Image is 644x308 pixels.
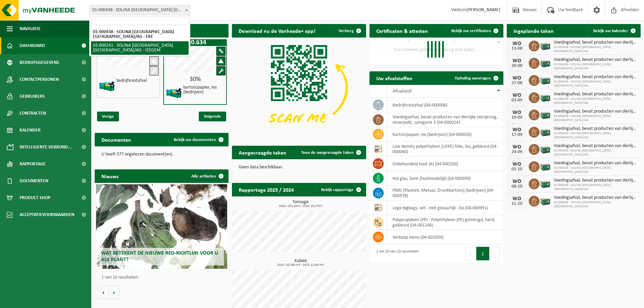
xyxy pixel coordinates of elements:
h2: Nieuws [95,169,125,183]
button: Volgende [109,286,119,299]
span: Gebruikers [20,88,45,105]
p: U heeft 577 ongelezen document(en). [101,152,222,157]
h4: karton/papier, los (bedrijven) [183,85,224,95]
strong: [PERSON_NAME] [467,7,500,13]
h4: bedrijfsrestafval [116,78,147,83]
h2: Download nu de Vanheede+ app! [232,24,322,37]
div: 17-09 [510,133,524,137]
h2: Rapportage 2025 / 2024 [232,183,301,196]
img: Download de VHEPlus App [232,38,366,138]
a: Ophaling aanvragen [449,71,503,85]
span: Bekijk uw documenten [174,138,216,142]
div: 27-08 [510,81,524,86]
span: Toon de aangevraagde taken [301,150,354,155]
span: Voedingsafval, bevat producten van dierlijke oorsprong, onverpakt, categorie 3 [554,178,637,183]
img: PB-LB-0680-HPE-GN-01 [540,40,551,51]
td: hol glas, bont (huishoudelijk) (04-000209) [387,171,503,186]
span: Voedingsafval, bevat producten van dierlijke oorsprong, onverpakt, categorie 3 [554,109,637,114]
span: Wat betekent de nieuwe RED-richtlijn voor u als klant? [101,251,218,262]
span: Kalender [20,122,41,139]
li: 01-000438 - SOLINA [GEOGRAPHIC_DATA] [GEOGRAPHIC_DATA]/AG - EKE [91,28,189,41]
button: Vorige [98,286,109,299]
div: 30% [164,76,226,83]
td: karton/papier, los (bedrijven) (04-000026) [387,127,503,142]
span: 01-000438 - SOLINA [GEOGRAPHIC_DATA] [GEOGRAPHIC_DATA]/AG [554,149,637,157]
a: Wat betekent de nieuwe RED-richtlijn voor u als klant? [96,184,227,269]
span: Voedingsafval, bevat producten van dierlijke oorsprong, onverpakt, categorie 3 [554,195,637,200]
span: Afvalstof [392,89,412,94]
div: 08-10 [510,184,524,189]
td: PMD (Plastiek, Metaal, Drankkartons) (bedrijven) (04-000978) [387,186,503,200]
a: Alle artikelen [186,169,228,183]
span: Intelligente verbond... [20,139,72,156]
div: 1 tot 10 van 10 resultaten [373,246,419,261]
span: 01-000438 - SOLINA [GEOGRAPHIC_DATA] [GEOGRAPHIC_DATA]/AG [554,45,637,53]
div: WO [510,58,524,64]
a: Bekijk rapportage [316,183,365,196]
span: 01-000438 - SOLINA [GEOGRAPHIC_DATA] [GEOGRAPHIC_DATA]/AG [554,97,637,105]
img: PB-LB-0680-HPE-GN-01 [540,143,551,155]
div: 24-09 [510,150,524,155]
span: 01-000438 - SOLINA [GEOGRAPHIC_DATA] [GEOGRAPHIC_DATA]/AG [554,114,637,122]
div: 10-09 [510,115,524,120]
span: Voedingsafval, bevat producten van dierlijke oorsprong, onverpakt, categorie 3 [554,57,637,63]
h2: Uw afvalstoffen [369,71,419,85]
span: 01-000438 - SOLINA BELGIUM NV/AG - EKE [90,5,190,15]
h2: Documenten [95,133,138,146]
div: 13-08 [510,46,524,51]
div: 20-08 [510,64,524,68]
span: Volgende [199,112,226,121]
img: PB-LB-0680-HPE-GN-01 [540,109,551,120]
span: Verberg [339,29,354,33]
span: Voedingsafval, bevat producten van dierlijke oorsprong, onverpakt, categorie 3 [554,126,637,132]
div: WO [510,196,524,202]
div: WO [510,93,524,98]
td: verkoop items (04-001834) [387,230,503,244]
div: WO [510,41,524,46]
div: WO [510,179,524,184]
span: 01-000438 - SOLINA [GEOGRAPHIC_DATA] [GEOGRAPHIC_DATA]/AG [554,200,637,209]
h2: Certificaten & attesten [369,24,435,37]
span: 2024: 133,320 t - 2025: 65,570 t [235,205,366,208]
img: PB-LB-0680-HPE-GN-01 [540,57,551,68]
td: polypropyleen (PP) - Polyethyleen (PE) gemengd, hard, gekleurd (04-001248) [387,215,503,230]
span: 01-000438 - SOLINA [GEOGRAPHIC_DATA] [GEOGRAPHIC_DATA]/AG [554,80,637,88]
div: WO [510,75,524,81]
div: 15-10 [510,202,524,206]
span: Documenten [20,172,48,189]
p: 1 van 10 resultaten [101,275,225,280]
span: Bekijk uw kalender [593,29,628,33]
button: Previous [466,247,476,260]
div: 03-09 [510,98,524,103]
h1: Z20.634 [165,39,225,46]
img: HK-XZ-20-GN-12 [99,78,116,95]
img: HK-XZ-20-GN-12 [166,85,183,101]
h3: Tonnage [235,200,366,208]
div: 01-10 [510,167,524,172]
span: Bedrijfsgegevens [20,54,59,71]
span: 01-000438 - SOLINA [GEOGRAPHIC_DATA] [GEOGRAPHIC_DATA]/AG [554,132,637,140]
span: Contracten [20,105,46,122]
span: Voedingsafval, bevat producten van dierlijke oorsprong, onverpakt, categorie 3 [554,143,637,149]
img: PB-LB-0680-HPE-GN-01 [540,195,551,206]
div: WO [510,127,524,133]
span: 01-000438 - SOLINA BELGIUM NV/AG - EKE [89,5,190,15]
span: 01-000438 - SOLINA [GEOGRAPHIC_DATA] [GEOGRAPHIC_DATA]/AG [554,166,637,174]
p: Geen data beschikbaar. [239,165,359,170]
span: Bekijk uw certificaten [451,29,491,33]
button: Verberg [333,24,365,38]
span: Contactpersonen [20,71,59,88]
td: onbehandeld hout (A) (04-000200) [387,157,503,171]
a: Bekijk uw certificaten [446,24,503,38]
span: Product Shop [20,189,50,206]
span: Voedingsafval, bevat producten van dierlijke oorsprong, onverpakt, categorie 3 [554,40,637,45]
div: WO [510,162,524,167]
span: Voedingsafval, bevat producten van dierlijke oorsprong, onverpakt, categorie 3 [554,74,637,80]
img: PB-LB-0680-HPE-GN-01 [540,74,551,86]
h2: Ingeplande taken [507,24,560,37]
span: Dashboard [20,37,45,54]
span: Voedingsafval, bevat producten van dierlijke oorsprong, onverpakt, categorie 3 [554,92,637,97]
img: PB-LB-0680-HPE-GN-01 [540,177,551,189]
li: 02-009241 - SOLINA [GEOGRAPHIC_DATA] [GEOGRAPHIC_DATA]/AG - IZEGEM [91,41,189,55]
a: Toon de aangevraagde taken [296,146,365,159]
